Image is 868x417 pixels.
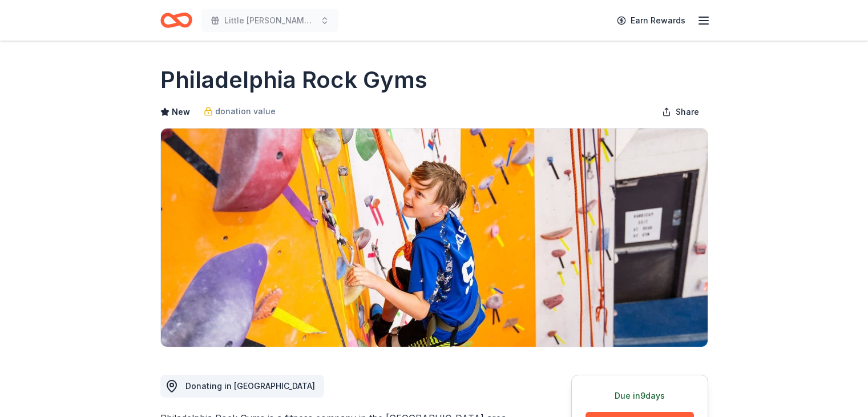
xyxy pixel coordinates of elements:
a: donation value [204,105,276,118]
button: Little [PERSON_NAME]'s Big Game Night - Play for a Cure [201,9,338,32]
a: Earn Rewards [610,10,692,31]
span: Little [PERSON_NAME]'s Big Game Night - Play for a Cure [224,14,316,27]
div: Due in 9 days [586,389,694,403]
button: Share [653,101,708,123]
a: Home [160,7,192,34]
span: New [172,105,190,119]
img: Image for Philadelphia Rock Gyms [161,129,708,347]
span: donation value [215,105,276,118]
span: Share [676,105,699,119]
h1: Philadelphia Rock Gyms [160,64,427,96]
span: Donating in [GEOGRAPHIC_DATA] [185,381,315,391]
